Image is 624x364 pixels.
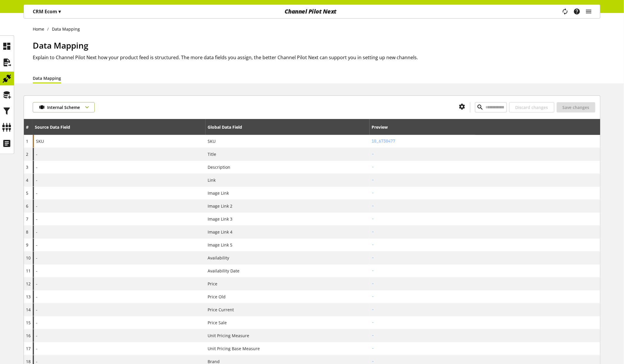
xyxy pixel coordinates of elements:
[515,104,548,110] span: Discard changes
[208,281,217,287] span: Price
[509,102,554,112] button: Discard changes
[26,138,28,144] span: 1
[208,242,232,248] span: Image Link 5
[372,229,598,235] h2: -
[36,164,37,170] span: -
[36,294,37,300] span: -
[36,203,37,209] span: -
[36,345,37,352] span: -
[26,216,28,222] span: 7
[372,138,598,144] h2: 10_6730477
[372,294,598,300] h2: -
[208,268,239,274] span: Availability Date
[372,307,598,313] h2: -
[372,203,598,209] h2: -
[208,203,232,209] span: Image Link 2
[208,177,216,183] span: Link
[208,124,242,130] div: Global Data Field
[24,4,600,19] nav: main navigation
[208,190,229,196] span: Image Link
[26,203,28,209] span: 6
[26,151,28,157] span: 2
[36,268,37,274] span: -
[26,229,28,235] span: 8
[26,164,28,170] span: 3
[36,332,37,339] span: -
[372,268,598,274] h2: -
[26,242,28,248] span: 9
[208,229,232,235] span: Image Link 4
[36,242,37,248] span: -
[208,345,260,352] span: Unit Pricing Base Measure
[208,151,216,157] span: Title
[372,281,598,287] h2: -
[26,294,31,300] span: 13
[33,102,95,112] button: Internal Scheme
[36,177,37,183] span: -
[26,255,31,261] span: 10
[47,104,80,110] span: Internal Scheme
[33,8,61,15] p: CRM Ecom
[372,190,598,196] h2: -
[36,216,37,222] span: -
[372,345,598,352] h2: -
[208,294,226,300] span: Price Old
[372,255,598,261] h2: -
[36,138,44,144] span: SKU
[36,151,37,157] span: -
[26,268,31,274] span: 11
[208,320,227,326] span: Price Sale
[39,104,45,110] img: 1869707a5a2b6c07298f74b45f9d27fa.svg
[33,54,600,61] h2: Explain to Channel Pilot Next how your product feed is structured. The more data fields you assig...
[58,8,61,15] span: ▾
[36,229,37,235] span: -
[35,124,70,130] div: Source Data Field
[36,320,37,326] span: -
[372,164,598,170] h2: -
[36,281,37,287] span: -
[33,26,47,32] a: Home
[26,307,31,312] span: 14
[563,104,589,110] span: Save changes
[372,124,388,130] div: Preview
[208,307,234,313] span: Price Current
[208,332,249,339] span: Unit Pricing Measure
[36,190,37,196] span: -
[557,102,595,112] button: Save changes
[26,320,31,325] span: 15
[36,255,37,261] span: -
[26,177,28,183] span: 4
[372,320,598,326] h2: -
[208,255,229,261] span: Availability
[26,281,31,287] span: 12
[372,151,598,157] h2: -
[372,216,598,222] h2: -
[372,177,598,183] h2: -
[26,124,29,130] span: #
[26,346,31,351] span: 17
[208,216,232,222] span: Image Link 3
[36,307,37,313] span: -
[372,332,598,339] h2: -
[33,75,61,81] a: Data Mapping
[372,242,598,248] h2: -
[33,40,88,51] span: Data Mapping
[208,138,216,144] span: SKU
[208,164,230,170] span: Description
[26,190,28,196] span: 5
[26,333,31,338] span: 16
